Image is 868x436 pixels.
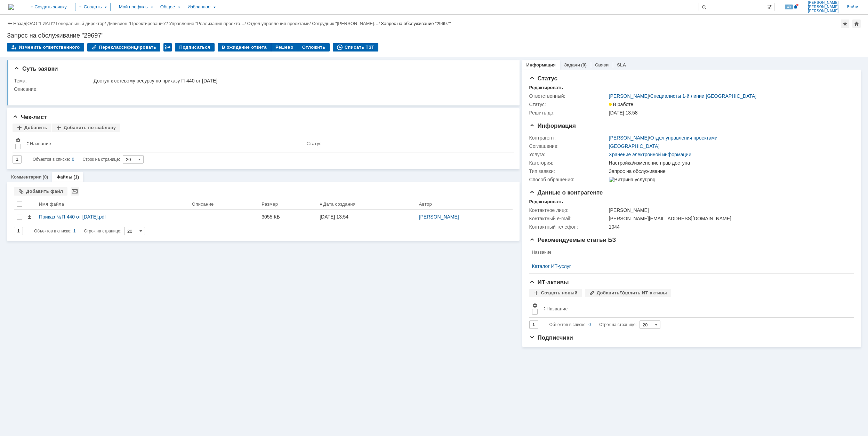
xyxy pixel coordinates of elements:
[529,75,557,82] span: Статус
[312,21,378,26] a: Сотрудник "[PERSON_NAME]…
[26,21,27,26] div: |
[609,224,850,230] div: 1044
[529,334,573,341] span: Подписчики
[529,246,849,259] th: Название
[169,21,247,26] div: /
[312,21,381,26] div: /
[262,201,278,207] div: Размер
[56,21,107,26] div: /
[527,62,556,68] a: Информация
[609,93,649,99] a: [PERSON_NAME]
[43,174,48,180] div: (0)
[852,19,861,28] div: Сделать домашней страницей
[529,168,608,174] div: Тип заявки:
[39,201,64,207] div: Имя файла
[72,155,74,164] div: 0
[588,320,591,329] div: 0
[11,174,42,180] a: Комментарии
[419,201,432,207] div: Автор
[529,152,608,157] div: Услуга:
[841,19,849,28] div: Добавить в избранное
[15,137,21,143] span: Настройки
[529,122,576,129] span: Информация
[609,143,660,149] a: [GEOGRAPHIC_DATA]
[529,85,563,90] div: Редактировать
[609,135,717,141] div: /
[419,214,459,220] a: [PERSON_NAME]
[94,78,507,84] div: Доступ к сетевому ресурсу по приказу П-440 от [DATE]
[609,207,850,213] div: [PERSON_NAME]
[163,43,172,51] div: Работа с массовостью
[767,3,774,10] span: Расширенный поиск
[34,227,121,235] i: Строк на странице:
[529,102,608,107] div: Статус:
[73,227,76,235] div: 1
[36,198,189,210] th: Имя файла
[320,214,348,220] div: [DATE] 13:54
[14,78,92,84] div: Тема:
[650,93,757,99] a: Специалисты 1-й линии [GEOGRAPHIC_DATA]
[609,177,656,182] img: Витрина услуг.png
[529,110,608,116] div: Решить до:
[107,21,169,26] div: /
[532,303,538,308] span: Настройки
[529,224,608,230] div: Контактный телефон:
[317,198,416,210] th: Дата создания
[30,141,51,146] div: Название
[8,4,14,10] img: logo
[808,9,839,13] span: [PERSON_NAME]
[532,263,846,269] a: Каталог ИТ-услуг
[13,21,26,26] a: Назад
[259,198,317,210] th: Размер
[34,229,71,233] span: Объектов в списке:
[529,216,608,221] div: Контактный e-mail:
[306,141,321,146] div: Статус
[617,62,626,68] a: SLA
[262,214,314,220] div: 3055 КБ
[323,201,355,207] div: Дата создания
[808,5,839,9] span: [PERSON_NAME]
[247,21,312,26] div: /
[14,86,509,92] div: Описание:
[14,65,58,72] span: Суть заявки
[609,216,850,221] div: [PERSON_NAME][EMAIL_ADDRESS][DOMAIN_NAME]
[107,21,167,26] a: Дивизион "Проектирование"
[169,21,244,26] a: Управление "Реализация проекто…
[73,174,79,180] div: (1)
[595,62,609,68] a: Связи
[785,5,793,9] span: 40
[609,135,649,141] a: [PERSON_NAME]
[8,4,14,10] a: Перейти на домашнюю страницу
[39,214,186,220] div: Приказ №П-440 от [DATE].pdf
[381,21,451,26] div: Запрос на обслуживание "29697"
[529,199,563,205] div: Редактировать
[609,152,691,157] a: Хранение электронной информации
[581,62,587,68] div: (0)
[304,135,508,152] th: Статус
[13,114,47,120] span: Чек-лист
[529,135,608,141] div: Контрагент:
[547,306,568,311] div: Название
[549,322,587,327] span: Объектов в списке:
[609,102,633,107] span: В работе
[549,320,637,329] i: Строк на странице:
[27,21,54,26] a: ОАО "ГИАП"
[247,21,310,26] a: Отдел управления проектами
[416,198,513,210] th: Автор
[609,93,757,99] div: /
[650,135,717,141] a: Отдел управления проектами
[56,174,72,180] a: Файлы
[26,214,32,220] span: Скачать файл
[529,237,616,243] span: Рекомендуемые статьи БЗ
[529,279,569,286] span: ИТ-активы
[609,160,850,166] div: Настройка/изменение прав доступа
[71,187,79,196] div: Отправить выбранные файлы
[529,207,608,213] div: Контактное лицо:
[529,93,608,99] div: Ответственный:
[56,21,104,26] a: Генеральный директор
[609,110,638,116] span: [DATE] 13:58
[27,21,56,26] div: /
[75,3,111,11] div: Создать
[808,1,839,5] span: [PERSON_NAME]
